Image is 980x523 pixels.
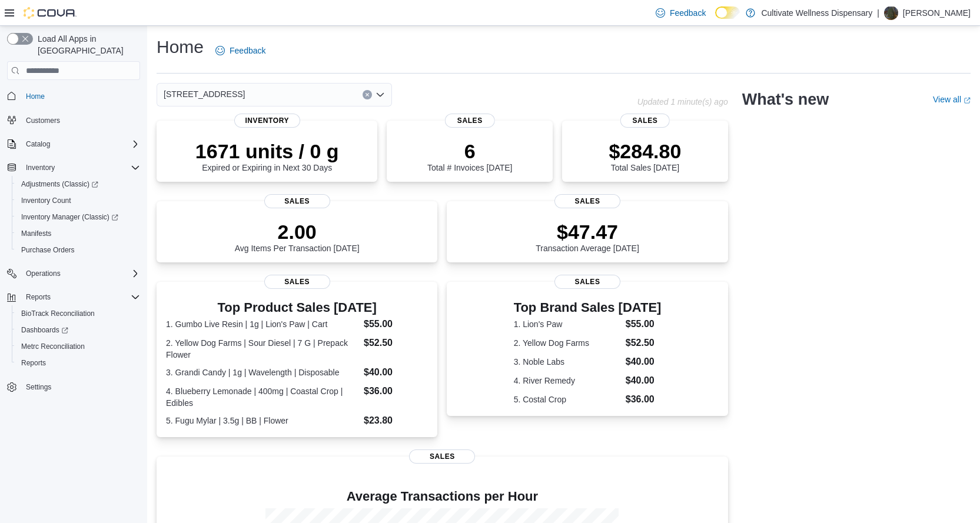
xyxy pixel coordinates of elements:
[166,415,359,427] dt: 5. Fugu Mylar | 3.5g | BB | Flower
[16,177,140,191] span: Adjustments (Classic)
[409,449,475,464] span: Sales
[16,243,140,257] span: Purchase Orders
[21,89,49,104] a: Home
[626,374,662,388] dd: $40.00
[2,265,145,282] button: Operations
[670,7,706,19] span: Feedback
[21,114,65,128] a: Customers
[21,137,140,151] span: Catalog
[376,90,385,99] button: Open list of options
[514,356,621,368] dt: 3. Noble Labs
[514,375,621,387] dt: 4. River Remedy
[364,365,428,379] dd: $40.00
[884,6,898,20] div: Lauren Stanford
[427,139,512,172] div: Total # Invoices [DATE]
[2,136,145,152] button: Catalog
[24,7,77,19] img: Cova
[21,325,68,335] span: Dashboards
[16,307,99,321] a: BioTrack Reconciliation
[12,192,145,209] button: Inventory Count
[21,88,140,103] span: Home
[626,336,662,350] dd: $52.50
[234,114,300,128] span: Inventory
[651,1,710,25] a: Feedback
[16,243,79,257] a: Purchase Orders
[12,338,145,355] button: Metrc Reconciliation
[164,87,245,101] span: [STREET_ADDRESS]
[2,112,145,129] button: Customers
[445,114,494,128] span: Sales
[12,305,145,322] button: BioTrack Reconciliation
[195,139,339,163] p: 1671 units / 0 g
[166,489,719,504] h4: Average Transactions per Hour
[235,220,360,253] div: Avg Items Per Transaction [DATE]
[166,301,428,315] h3: Top Product Sales [DATE]
[609,139,681,172] div: Total Sales [DATE]
[364,414,428,428] dd: $23.80
[514,337,621,349] dt: 2. Yellow Dog Farms
[16,226,140,241] span: Manifests
[742,90,829,109] h2: What's new
[609,139,681,163] p: $284.80
[157,35,204,59] h1: Home
[26,269,61,278] span: Operations
[26,163,55,172] span: Inventory
[166,318,359,330] dt: 1. Gumbo Live Resin | 1g | Lion's Paw | Cart
[364,336,428,350] dd: $52.50
[21,380,56,394] a: Settings
[16,177,103,191] a: Adjustments (Classic)
[16,339,89,354] a: Metrc Reconciliation
[16,307,140,321] span: BioTrack Reconciliation
[16,226,56,241] a: Manifests
[16,194,76,208] a: Inventory Count
[230,45,265,56] span: Feedback
[26,382,51,392] span: Settings
[514,301,662,315] h3: Top Brand Sales [DATE]
[12,225,145,242] button: Manifests
[21,137,55,151] button: Catalog
[21,113,140,128] span: Customers
[554,194,620,208] span: Sales
[166,385,359,409] dt: 4. Blueberry Lemonade | 400mg | Coastal Crop | Edibles
[21,358,46,368] span: Reports
[554,275,620,289] span: Sales
[26,292,51,302] span: Reports
[536,220,639,244] p: $47.47
[363,90,372,99] button: Clear input
[21,267,65,281] button: Operations
[12,242,145,258] button: Purchase Orders
[16,356,51,370] a: Reports
[16,323,140,337] span: Dashboards
[16,356,140,370] span: Reports
[21,379,140,394] span: Settings
[16,323,73,337] a: Dashboards
[715,6,740,19] input: Dark Mode
[33,33,140,56] span: Load All Apps in [GEOGRAPHIC_DATA]
[536,220,639,253] div: Transaction Average [DATE]
[16,210,140,224] span: Inventory Manager (Classic)
[626,317,662,331] dd: $55.00
[620,114,670,128] span: Sales
[364,317,428,331] dd: $55.00
[12,355,145,371] button: Reports
[166,367,359,378] dt: 3. Grandi Candy | 1g | Wavelength | Disposable
[2,289,145,305] button: Reports
[16,210,123,224] a: Inventory Manager (Classic)
[21,290,55,304] button: Reports
[12,209,145,225] a: Inventory Manager (Classic)
[2,378,145,395] button: Settings
[514,318,621,330] dt: 1. Lion's Paw
[21,342,85,351] span: Metrc Reconciliation
[21,212,118,222] span: Inventory Manager (Classic)
[715,19,716,19] span: Dark Mode
[264,275,330,289] span: Sales
[877,6,879,20] p: |
[21,229,51,238] span: Manifests
[21,196,71,205] span: Inventory Count
[195,139,339,172] div: Expired or Expiring in Next 30 Days
[2,87,145,104] button: Home
[235,220,360,244] p: 2.00
[21,179,98,189] span: Adjustments (Classic)
[166,337,359,361] dt: 2. Yellow Dog Farms | Sour Diesel | 7 G | Prepack Flower
[2,159,145,176] button: Inventory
